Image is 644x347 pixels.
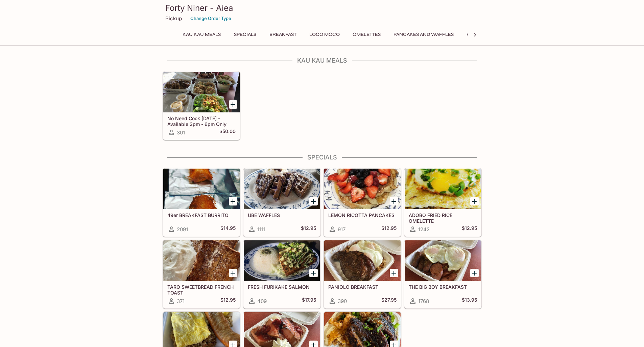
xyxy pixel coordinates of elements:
div: No Need Cook Today - Available 3pm - 6pm Only [163,72,240,112]
div: PANIOLO BREAKFAST [324,240,401,281]
h5: ADOBO FRIED RICE OMELETTE [409,212,477,223]
h5: $12.95 [301,225,316,233]
button: Add THE BIG BOY BREAKFAST [470,269,479,277]
h5: $12.95 [381,225,397,233]
button: Specials [230,30,260,39]
button: Add TARO SWEETBREAD FRENCH TOAST [229,269,237,277]
p: Pickup [165,15,182,22]
h5: LEMON RICOTTA PANCAKES [328,212,397,218]
button: Omelettes [349,30,384,39]
h5: THE BIG BOY BREAKFAST [409,284,477,290]
button: Add 49er BREAKFAST BURRITO [229,197,237,205]
button: Hawaiian Style French Toast [463,30,546,39]
button: Pancakes and Waffles [390,30,457,39]
h5: TARO SWEETBREAD FRENCH TOAST [167,284,236,295]
h5: No Need Cook [DATE] - Available 3pm - 6pm Only [167,115,236,127]
button: Add FRESH FURIKAKE SALMON [309,269,318,277]
a: FRESH FURIKAKE SALMON409$17.95 [243,240,320,308]
span: 301 [177,129,185,136]
h5: $27.95 [381,297,397,305]
span: 2091 [177,226,188,233]
h5: $17.95 [302,297,316,305]
button: Add PANIOLO BREAKFAST [390,269,398,277]
h5: $12.95 [220,297,236,305]
a: 49er BREAKFAST BURRITO2091$14.95 [163,168,240,237]
button: Loco Moco [306,30,343,39]
h5: FRESH FURIKAKE SALMON [248,284,316,290]
h5: $50.00 [219,128,236,136]
a: PANIOLO BREAKFAST390$27.95 [324,240,401,308]
div: LEMON RICOTTA PANCAKES [324,169,401,209]
button: Add UBE WAFFLES [309,197,318,205]
div: THE BIG BOY BREAKFAST [405,240,481,281]
span: 917 [338,226,345,233]
div: 49er BREAKFAST BURRITO [163,169,240,209]
button: Kau Kau Meals [179,30,224,39]
div: FRESH FURIKAKE SALMON [244,240,320,281]
h5: PANIOLO BREAKFAST [328,284,397,290]
a: THE BIG BOY BREAKFAST1768$13.95 [404,240,481,308]
span: 390 [338,298,347,304]
h4: Specials [163,154,482,161]
h4: Kau Kau Meals [163,57,482,64]
a: UBE WAFFLES1111$12.95 [243,168,320,237]
button: Change Order Type [187,13,234,24]
span: 371 [177,298,185,304]
span: 409 [257,298,267,304]
span: 1242 [418,226,430,233]
div: UBE WAFFLES [244,169,320,209]
h5: $14.95 [220,225,236,233]
div: TARO SWEETBREAD FRENCH TOAST [163,240,240,281]
h3: Forty Niner - Aiea [165,3,479,13]
h5: $12.95 [462,225,477,233]
a: TARO SWEETBREAD FRENCH TOAST371$12.95 [163,240,240,308]
h5: $13.95 [462,297,477,305]
button: Add No Need Cook Today - Available 3pm - 6pm Only [229,100,237,109]
div: ADOBO FRIED RICE OMELETTE [405,169,481,209]
button: Breakfast [266,30,300,39]
h5: UBE WAFFLES [248,212,316,218]
a: No Need Cook [DATE] - Available 3pm - 6pm Only301$50.00 [163,71,240,140]
button: Add LEMON RICOTTA PANCAKES [390,197,398,205]
span: 1111 [257,226,265,233]
h5: 49er BREAKFAST BURRITO [167,212,236,218]
a: ADOBO FRIED RICE OMELETTE1242$12.95 [404,168,481,237]
span: 1768 [418,298,429,304]
button: Add ADOBO FRIED RICE OMELETTE [470,197,479,205]
a: LEMON RICOTTA PANCAKES917$12.95 [324,168,401,237]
